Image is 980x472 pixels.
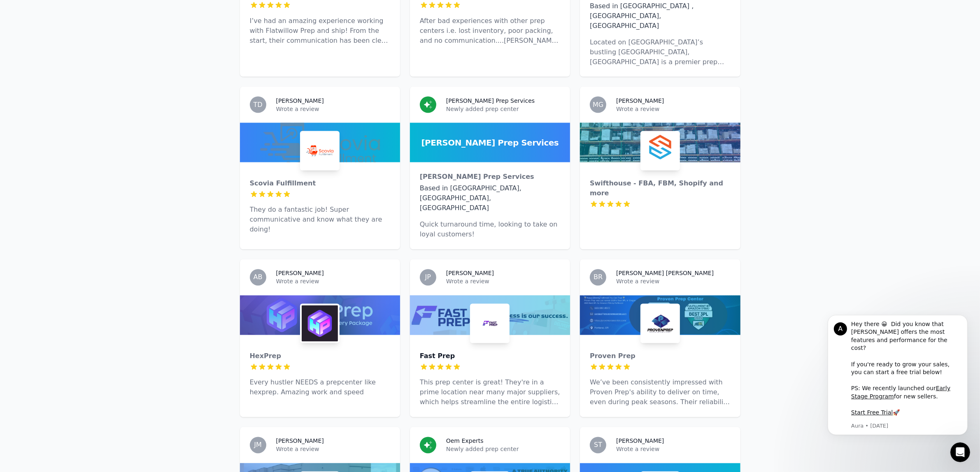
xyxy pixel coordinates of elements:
[594,274,603,281] span: BR
[446,445,560,453] p: Newly added prep center
[254,442,262,449] span: JM
[616,269,714,278] h3: [PERSON_NAME] [PERSON_NAME]
[425,274,431,281] span: JP
[446,97,535,105] h3: [PERSON_NAME] Prep Services
[590,352,730,361] div: Proven Prep
[250,352,390,361] div: HexPrep
[616,445,730,453] p: Wrote a review
[276,97,324,105] h3: [PERSON_NAME]
[250,179,390,189] div: Scovia Fulfillment
[616,437,664,445] h3: [PERSON_NAME]
[410,259,570,417] a: JP[PERSON_NAME]Wrote a reviewFast PrepFast PrepThis prep center is great! They're in a prime loca...
[420,378,560,407] p: This prep center is great! They're in a prime location near many major suppliers, which helps str...
[642,305,678,342] img: Proven Prep
[590,1,730,31] div: Based in [GEOGRAPHIC_DATA] , [GEOGRAPHIC_DATA], [GEOGRAPHIC_DATA]
[590,37,730,67] p: Located on [GEOGRAPHIC_DATA]’s bustling [GEOGRAPHIC_DATA], [GEOGRAPHIC_DATA] is a premier prep an...
[642,133,678,169] img: Swifthouse - FBA, FBM, Shopify and more
[616,97,664,105] h3: [PERSON_NAME]
[616,105,730,113] p: Wrote a review
[616,278,730,286] p: Wrote a review
[302,305,338,342] img: HexPrep
[446,105,560,113] p: Newly added prep center
[240,259,400,417] a: AB[PERSON_NAME]Wrote a reviewHexPrepHexPrepEvery hustler NEEDS a prepcenter like hexprep. Amazing...
[250,16,390,46] p: I’ve had an amazing experience working with Flatwillow Prep and ship! From the start, their commu...
[250,378,390,398] p: Every hustler NEEDS a prepcenter like hexprep. Amazing work and speed
[410,87,570,250] a: [PERSON_NAME] Prep ServicesNewly added prep center[PERSON_NAME] Prep Services[PERSON_NAME] Prep S...
[446,437,484,445] h3: Oem Experts
[590,179,730,199] div: Swifthouse - FBA, FBM, Shopify and more
[302,133,338,169] img: Scovia Fulfillment
[815,310,980,450] iframe: Intercom notifications message
[420,16,560,46] p: After bad experiences with other prep centers i.e. lost inventory, poor packing, and no communica...
[594,442,602,449] span: ST
[420,172,560,182] div: [PERSON_NAME] Prep Services
[276,445,390,453] p: Wrote a review
[421,137,559,148] span: [PERSON_NAME] Prep Services
[276,105,390,113] p: Wrote a review
[254,274,263,281] span: AB
[446,278,560,286] p: Wrote a review
[420,184,560,213] div: Based in [GEOGRAPHIC_DATA], [GEOGRAPHIC_DATA], [GEOGRAPHIC_DATA]
[276,437,324,445] h3: [PERSON_NAME]
[472,305,508,342] img: Fast Prep
[590,378,730,407] p: We’ve been consistently impressed with Proven Prep's ability to deliver on time, even during peak...
[253,102,262,108] span: TD
[250,205,390,235] p: They do a fantastic job! Super communicative and know what they are doing!
[276,269,324,278] h3: [PERSON_NAME]
[276,278,390,286] p: Wrote a review
[446,269,494,278] h3: [PERSON_NAME]
[580,87,740,250] a: MG[PERSON_NAME]Wrote a reviewSwifthouse - FBA, FBM, Shopify and moreSwifthouse - FBA, FBM, Shopif...
[420,220,560,240] p: Quick turnaround time, looking to take on loyal customers!
[240,87,400,250] a: TD[PERSON_NAME]Wrote a reviewScovia FulfillmentScovia FulfillmentThey do a fantastic job! Super c...
[593,102,603,108] span: MG
[580,259,740,417] a: BR[PERSON_NAME] [PERSON_NAME]Wrote a reviewProven PrepProven PrepWe’ve been consistently impresse...
[420,352,560,361] div: Fast Prep
[950,442,970,462] iframe: Intercom live chat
